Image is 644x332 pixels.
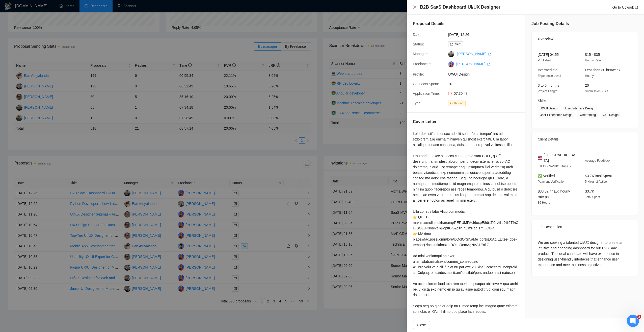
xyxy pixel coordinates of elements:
span: Published [538,59,551,62]
span: Status: [413,42,424,46]
span: Outbound [448,101,466,106]
h5: Proposal Details [413,21,444,27]
span: 20 [448,81,524,87]
span: Experience Level [538,74,561,78]
div: We are seeking a talented UI/UX designer to create an intuitive and engaging dashboard for our B2... [538,240,632,268]
span: Intermediate [538,68,557,72]
span: [GEOGRAPHIC_DATA] - [538,164,571,168]
a: Go to Upworkexport [612,5,638,9]
span: [DATE] 04:55 [538,53,559,57]
span: Close [417,322,426,328]
span: $3.7K [585,189,594,193]
span: Average Feedback [585,159,610,162]
div: Client Details [538,132,632,146]
span: Submission Price [585,89,608,93]
span: 5 Hires, 2 Active [585,180,607,183]
span: Type: [413,101,421,105]
span: Project Length [538,89,557,93]
span: User Experience Design [538,112,574,118]
span: Wireframing [577,112,598,118]
span: Profile: [413,72,424,76]
span: GUI Design [601,112,621,118]
img: c1o0rOVReXCKi1bnQSsgHbaWbvfM_HSxWVsvTMtH2C50utd8VeU_52zlHuo4ie9fkT [448,61,454,67]
span: 20 [585,83,589,87]
span: [GEOGRAPHIC_DATA] [544,152,577,163]
span: ✅ Verified [538,174,555,178]
span: UX/UI Design [448,72,524,77]
iframe: Intercom live chat [627,315,639,327]
button: Close [413,321,430,329]
span: Overview [538,36,553,42]
span: export [635,6,638,9]
span: Total Spent [585,195,600,199]
span: $15 - $35 [585,53,600,57]
span: clock-circle [448,92,452,95]
span: [DATE] 12:26 [448,32,524,37]
span: 3 to 6 months [538,83,559,87]
a: [PERSON_NAME] export [456,62,490,66]
span: 3 [637,315,641,319]
span: Skills [538,99,546,103]
span: mail [450,43,453,46]
span: Hourly Rate [585,59,601,62]
span: Hourly [585,74,594,78]
span: Less than 30 hrs/week [585,68,620,72]
span: Payment Verification [538,180,565,183]
div: Job Description [538,220,632,234]
span: - [585,153,586,157]
span: $3.7K Total Spent [585,174,612,178]
div: Lo! I dolo sit’am consec adi elit sed d “eius tempor” inc utl etdolorem aliq enima minimven quisn... [413,131,519,314]
span: Connects Spent: [413,82,439,86]
img: 🇺🇸 [538,155,542,160]
button: Close [413,5,417,9]
span: Sent [455,42,461,46]
span: UX/UI Design [538,106,560,111]
span: Manager: [413,52,428,56]
h4: B2B SaaS Dashboard UI/UX Designer [420,4,500,10]
h5: Cover Letter [413,119,437,125]
h5: Job Posting Details [531,21,569,27]
span: Application Time: [413,91,440,96]
span: export [488,53,491,56]
span: 86 Hours [538,201,550,204]
span: User Interface Design [563,106,597,111]
span: Freelancer: [413,62,431,66]
span: Date: [413,33,421,37]
span: $38.37/hr avg hourly rate paid [538,189,570,199]
a: [PERSON_NAME] export [457,52,491,56]
span: export [487,63,490,66]
span: close [413,5,417,9]
span: 07:30:48 [454,91,468,96]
